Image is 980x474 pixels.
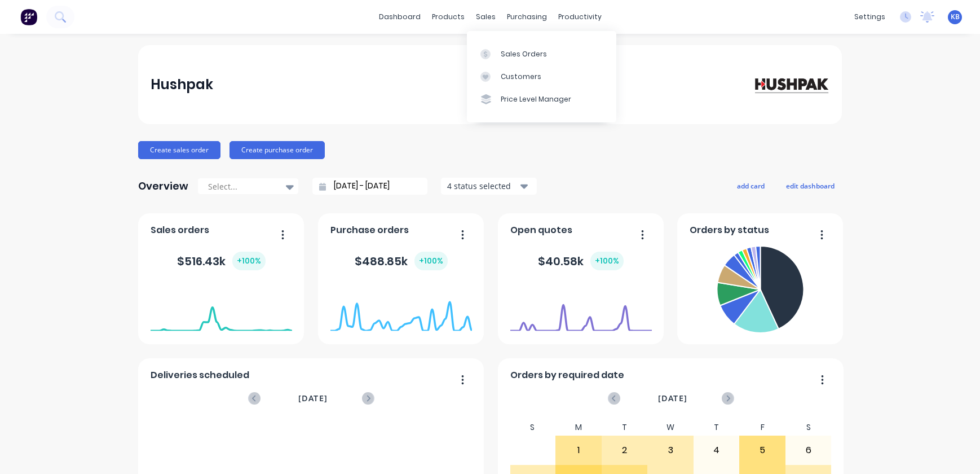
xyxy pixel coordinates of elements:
div: T [694,419,740,436]
div: + 100 % [414,252,448,270]
div: + 100 % [590,252,624,270]
div: settings [849,8,891,25]
div: S [510,419,556,436]
a: Price Level Manager [467,88,616,111]
img: Factory [20,8,37,25]
div: $ 488.85k [355,252,448,270]
div: productivity [553,8,607,25]
div: $ 40.58k [538,252,624,270]
div: S [785,419,832,436]
div: $ 516.43k [177,252,266,270]
span: Purchase orders [330,223,409,237]
div: purchasing [501,8,553,25]
span: Open quotes [510,223,572,237]
a: dashboard [373,8,426,25]
div: 2 [602,436,647,464]
div: 4 status selected [447,180,518,192]
div: T [602,419,648,436]
div: W [647,419,694,436]
span: [DATE] [658,392,687,405]
a: Customers [467,65,616,88]
div: M [555,419,602,436]
button: Create purchase order [229,141,325,159]
span: Sales orders [151,223,209,237]
span: KB [951,12,960,22]
div: 6 [786,436,831,464]
span: Deliveries scheduled [151,368,249,382]
a: Sales Orders [467,42,616,65]
div: Price Level Manager [501,94,571,104]
div: Customers [501,72,541,82]
div: F [739,419,785,436]
img: Hushpak [751,74,829,94]
button: add card [730,178,772,193]
div: 1 [556,436,601,464]
div: sales [470,8,501,25]
button: Create sales order [138,141,220,159]
button: 4 status selected [441,178,537,195]
span: Orders by status [690,223,769,237]
button: edit dashboard [779,178,842,193]
div: Overview [138,175,188,197]
div: + 100 % [232,252,266,270]
div: Hushpak [151,73,213,96]
div: 3 [648,436,693,464]
div: Sales Orders [501,49,547,59]
div: products [426,8,470,25]
div: 5 [740,436,785,464]
span: [DATE] [298,392,328,405]
div: 4 [694,436,739,464]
